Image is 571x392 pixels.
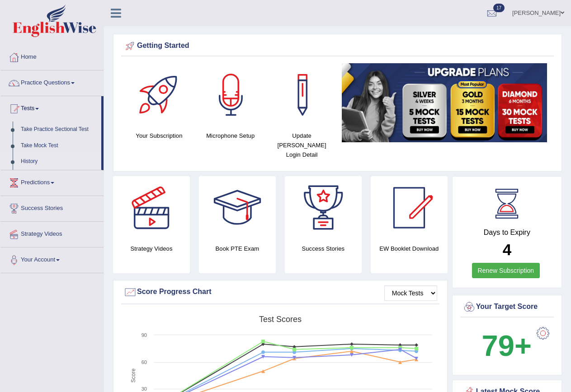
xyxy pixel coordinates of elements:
[130,369,137,383] tspan: Score
[17,121,101,138] a: Take Practice Sectional Test
[342,63,547,142] img: small5.jpg
[259,315,302,324] tspan: Test scores
[462,229,552,237] h4: Days to Expiry
[482,329,532,362] b: 79+
[0,196,104,219] a: Success Stories
[0,247,104,270] a: Your Account
[472,263,540,278] a: Renew Subscription
[128,131,190,140] h4: Your Subscription
[0,70,104,93] a: Practice Questions
[503,241,511,258] b: 4
[0,45,104,67] a: Home
[123,39,552,53] div: Getting Started
[142,359,147,365] text: 60
[371,244,448,253] h4: EW Booklet Download
[462,300,552,314] div: Your Target Score
[0,222,104,244] a: Strategy Videos
[0,170,104,193] a: Predictions
[271,131,333,159] h4: Update [PERSON_NAME] Login Detail
[142,386,147,392] text: 30
[17,138,101,154] a: Take Mock Test
[142,332,147,338] text: 90
[285,244,362,253] h4: Success Stories
[0,96,101,119] a: Tests
[113,244,190,253] h4: Strategy Videos
[17,154,101,170] a: History
[199,244,276,253] h4: Book PTE Exam
[199,131,262,140] h4: Microphone Setup
[123,285,437,299] div: Score Progress Chart
[493,4,505,12] span: 17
